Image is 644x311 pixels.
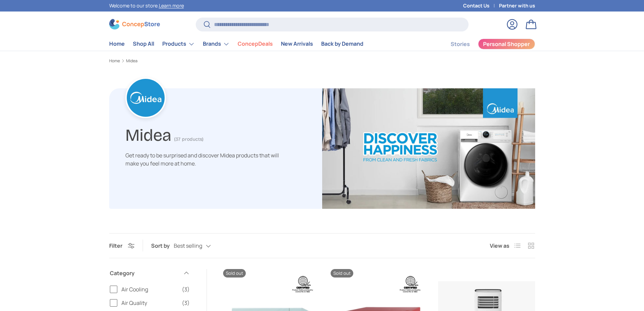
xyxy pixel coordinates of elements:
[151,242,174,250] label: Sort by
[109,58,535,64] nav: Breadcrumbs
[281,37,313,50] a: New Arrivals
[322,88,535,209] img: Midea
[451,38,470,51] a: Stories
[109,37,363,51] nav: Primary
[463,2,499,9] a: Contact Us
[126,59,138,63] a: Midea
[109,37,125,50] a: Home
[109,242,122,249] span: Filter
[125,123,171,145] h1: Midea
[199,37,234,51] summary: Brands
[203,37,230,51] a: Brands
[238,37,273,50] a: ConcepDeals
[133,37,154,50] a: Shop All
[182,299,190,307] span: (3)
[478,39,535,49] a: Personal Shopper
[121,285,178,293] span: Air Cooling
[321,37,363,50] a: Back by Demand
[182,285,190,293] span: (3)
[109,2,184,9] p: Welcome to our store.
[110,261,190,285] summary: Category
[499,2,535,9] a: Partner with us
[162,37,195,51] a: Products
[483,41,530,47] span: Personal Shopper
[109,59,120,63] a: Home
[174,136,204,142] span: (37 products)
[434,37,535,51] nav: Secondary
[223,269,246,277] span: Sold out
[174,240,224,252] button: Best selling
[109,242,135,249] button: Filter
[125,152,279,167] span: Get ready to be surprised and discover Midea products that will make you feel more at home.
[490,242,509,250] span: View as
[331,269,353,277] span: Sold out
[109,19,160,29] img: ConcepStore
[159,2,184,9] a: Learn more
[174,243,202,249] span: Best selling
[158,37,199,51] summary: Products
[121,299,178,307] span: Air Quality
[110,269,179,277] span: Category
